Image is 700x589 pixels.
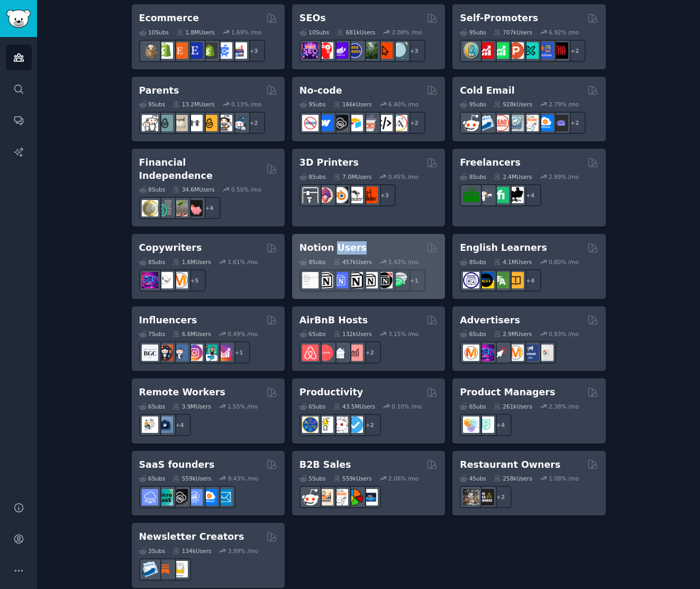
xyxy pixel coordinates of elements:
img: shopify [157,42,173,59]
img: productivity [332,416,348,433]
img: FreeNotionTemplates [332,272,348,288]
div: 7.0M Users [333,173,372,180]
div: 0.93 % /mo [549,330,579,338]
img: nocode [302,115,319,131]
img: SEO_cases [347,42,363,59]
h2: Self-Promoters [460,12,538,25]
img: AppIdeas [463,42,479,59]
img: salestechniques [317,489,333,505]
img: Freelancers [507,187,524,203]
div: + 4 [489,414,512,436]
img: Fire [171,200,188,216]
img: ProductHunters [507,42,524,59]
img: socialmedia [157,345,173,361]
img: FacebookAds [522,345,539,361]
div: 559k Users [333,475,372,482]
img: b2b_sales [522,115,539,131]
div: 0.49 % /mo [228,330,258,338]
h2: Freelancers [460,156,521,169]
img: Substack [157,561,173,577]
img: GummySearch logo [6,10,31,28]
div: + 1 [403,269,425,292]
img: Emailmarketing [142,561,158,577]
div: 0.10 % /mo [392,403,422,410]
div: 4 Sub s [460,475,486,482]
div: 2.08 % /mo [392,29,422,36]
div: 1.6M Users [172,258,211,266]
img: webflow [317,115,333,131]
img: LeadGeneration [493,115,509,131]
h2: Advertisers [460,314,520,327]
div: 3.99 % /mo [228,547,258,555]
img: FixMyPrint [361,187,378,203]
div: 707k Users [494,29,532,36]
div: 6 Sub s [460,330,486,338]
div: + 1 [228,341,250,364]
img: nocodelowcode [361,115,378,131]
div: 559k Users [172,475,211,482]
img: B2BSaaS [537,115,553,131]
div: 8 Sub s [299,173,326,180]
div: 134k Users [172,547,211,555]
img: getdisciplined [347,416,363,433]
img: youtubepromotion [478,42,494,59]
div: 5 Sub s [299,475,326,482]
img: microsaas [157,489,173,505]
img: B2BSales [347,489,363,505]
img: SaaS_Email_Marketing [216,489,232,505]
img: TechSEO [317,42,333,59]
img: influencermarketing [201,345,217,361]
img: BarOwners [478,489,494,505]
div: + 3 [403,40,425,62]
img: parentsofmultiples [216,115,232,131]
div: 7 Sub s [139,330,166,338]
div: + 3 [374,184,396,206]
img: 3Dmodeling [317,187,333,203]
img: NotionPromote [391,272,407,288]
img: EmailOutreach [552,115,568,131]
img: daddit [142,115,158,131]
img: language_exchange [493,272,509,288]
h2: Productivity [299,386,363,399]
img: SEO_Digital_Marketing [302,42,319,59]
div: + 2 [359,414,381,436]
img: ender3 [347,187,363,203]
h2: Notion Users [299,241,367,255]
img: dropship [142,42,158,59]
div: 132k Users [333,330,372,338]
div: 10 Sub s [139,29,169,36]
div: 6 Sub s [139,475,166,482]
div: 8 Sub s [299,258,326,266]
img: AskNotion [361,272,378,288]
img: FinancialPlanning [157,200,173,216]
img: NoCodeSaaS [332,115,348,131]
img: googleads [537,345,553,361]
div: 9.43 % /mo [228,475,258,482]
img: ProductMgmt [478,416,494,433]
img: Parents [231,115,247,131]
div: 1.69 % /mo [231,29,261,36]
img: fatFIRE [186,200,203,216]
div: + 2 [243,112,265,134]
img: toddlers [186,115,203,131]
img: UKPersonalFinance [142,200,158,216]
img: AirBnBHosts [317,345,333,361]
img: BestNotionTemplates [376,272,393,288]
img: betatests [537,42,553,59]
h2: Product Managers [460,386,555,399]
div: 0.13 % /mo [231,101,261,108]
img: NewParents [201,115,217,131]
div: 6 Sub s [299,403,326,410]
div: 43.5M Users [333,403,375,410]
div: 1.42 % /mo [388,258,419,266]
img: SaaS [142,489,158,505]
img: LifeProTips [302,416,319,433]
div: 0.45 % /mo [388,173,419,180]
h2: Restaurant Owners [460,458,560,472]
img: Etsy [171,42,188,59]
div: 6 Sub s [460,403,486,410]
h2: 3D Printers [299,156,359,169]
div: 6.40 % /mo [388,101,419,108]
img: freelance_forhire [478,187,494,203]
img: EnglishLearning [478,272,494,288]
